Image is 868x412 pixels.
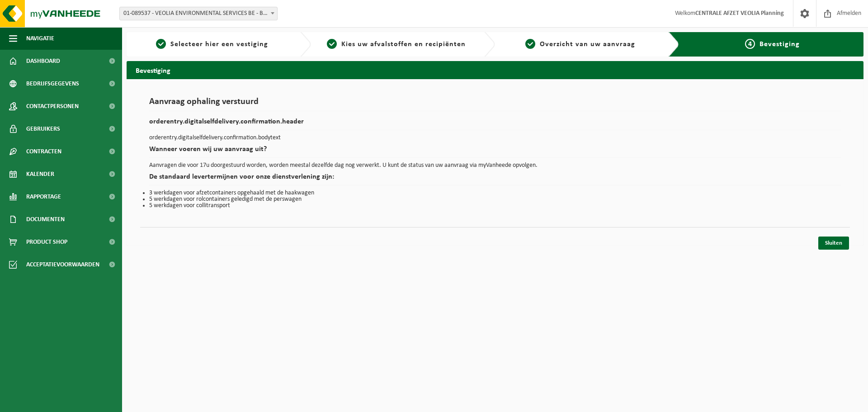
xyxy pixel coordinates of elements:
[149,173,841,185] h2: De standaard levertermijnen voor onze dienstverlening zijn:
[26,50,60,72] span: Dashboard
[26,163,54,185] span: Kalender
[26,95,79,118] span: Contactpersonen
[695,10,784,17] strong: CENTRALE AFZET VEOLIA Planning
[316,39,477,50] a: 2Kies uw afvalstoffen en recipiënten
[149,146,841,158] h2: Wanneer voeren wij uw aanvraag uit?
[149,118,841,130] h2: orderentry.digitalselfdelivery.confirmation.header
[119,7,278,20] span: 01-089537 - VEOLIA ENVIRONMENTAL SERVICES BE - BEERSE
[149,190,841,196] li: 3 werkdagen voor afzetcontainers opgehaald met de haakwagen
[26,208,65,231] span: Documenten
[149,135,841,141] p: orderentry.digitalselfdelivery.confirmation.bodytext
[26,27,54,50] span: Navigatie
[525,39,535,49] span: 3
[156,39,166,49] span: 1
[26,118,60,140] span: Gebruikers
[149,97,841,111] h1: Aanvraag ophaling verstuurd
[26,72,79,95] span: Bedrijfsgegevens
[170,41,268,48] span: Selecteer hier een vestiging
[745,39,755,49] span: 4
[149,203,841,209] li: 5 werkdagen voor collitransport
[149,196,841,203] li: 5 werkdagen voor rolcontainers geledigd met de perswagen
[818,237,849,250] a: Sluiten
[120,7,277,20] span: 01-089537 - VEOLIA ENVIRONMENTAL SERVICES BE - BEERSE
[26,231,67,253] span: Product Shop
[149,162,841,169] p: Aanvragen die voor 17u doorgestuurd worden, worden meestal dezelfde dag nog verwerkt. U kunt de s...
[26,185,61,208] span: Rapportage
[26,253,99,276] span: Acceptatievoorwaarden
[327,39,337,49] span: 2
[759,41,800,48] span: Bevestiging
[500,39,661,50] a: 3Overzicht van uw aanvraag
[540,41,635,48] span: Overzicht van uw aanvraag
[127,61,863,79] h2: Bevestiging
[26,140,61,163] span: Contracten
[341,41,466,48] span: Kies uw afvalstoffen en recipiënten
[131,39,293,50] a: 1Selecteer hier een vestiging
